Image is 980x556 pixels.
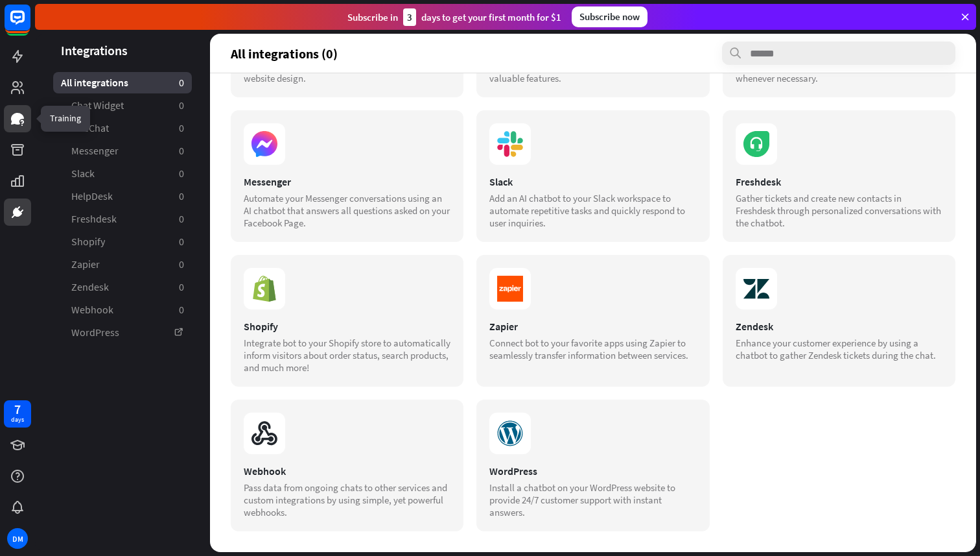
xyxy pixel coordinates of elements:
[179,76,184,90] aside: 0
[11,415,24,424] div: days
[53,117,192,139] a: LiveChat 0
[489,192,696,229] div: Add an AI chatbot to your Slack workspace to automate repetitive tasks and quickly respond to use...
[179,144,184,158] aside: 0
[179,121,184,135] aside: 0
[10,5,49,44] button: Open LiveChat chat widget
[7,528,28,549] div: DM
[53,276,192,298] a: Zendesk 0
[179,235,184,248] aside: 0
[53,299,192,320] a: Webhook 0
[489,465,696,477] div: WordPress
[53,254,192,275] a: Zapier 0
[71,167,95,180] span: Slack
[244,481,450,518] div: Pass data from ongoing chats to other services and custom integrations by using simple, yet power...
[71,258,100,271] span: Zapier
[71,144,119,158] span: Messenger
[736,175,942,188] div: Freshdesk
[71,99,124,112] span: Chat Widget
[71,280,109,294] span: Zendesk
[572,6,647,27] div: Subscribe now
[489,175,696,188] div: Slack
[14,404,21,415] div: 7
[489,481,696,518] div: Install a chatbot on your WordPress website to provide 24/7 customer support with instant answers.
[736,192,942,229] div: Gather tickets and create new contacts in Freshdesk through personalized conversations with the c...
[736,320,942,333] div: Zendesk
[179,303,184,317] aside: 0
[244,465,450,477] div: Webhook
[71,121,109,135] span: LiveChat
[71,235,105,248] span: Shopify
[179,280,184,294] aside: 0
[71,303,113,317] span: Webhook
[53,186,192,207] a: HelpDesk 0
[489,337,696,361] div: Connect bot to your favorite apps using Zapier to seamlessly transfer information between services.
[53,322,192,343] a: WordPress
[244,320,450,333] div: Shopify
[179,212,184,226] aside: 0
[53,140,192,162] a: Messenger 0
[244,175,450,188] div: Messenger
[179,167,184,180] aside: 0
[231,42,955,65] section: All integrations (0)
[71,189,113,203] span: HelpDesk
[489,320,696,333] div: Zapier
[736,337,942,361] div: Enhance your customer experience by using a chatbot to gather Zendesk tickets during the chat.
[403,8,416,26] div: 3
[179,99,184,112] aside: 0
[53,208,192,230] a: Freshdesk 0
[53,231,192,252] a: Shopify 0
[347,8,561,26] div: Subscribe in days to get your first month for $1
[244,337,450,374] div: Integrate bot to your Shopify store to automatically inform visitors about order status, search p...
[35,42,210,59] header: Integrations
[61,76,128,90] span: All integrations
[179,189,184,203] aside: 0
[53,163,192,184] a: Slack 0
[179,258,184,271] aside: 0
[53,95,192,116] a: Chat Widget 0
[71,212,117,226] span: Freshdesk
[4,400,31,428] a: 7 days
[244,192,450,229] div: Automate your Messenger conversations using an AI chatbot that answers all questions asked on you...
